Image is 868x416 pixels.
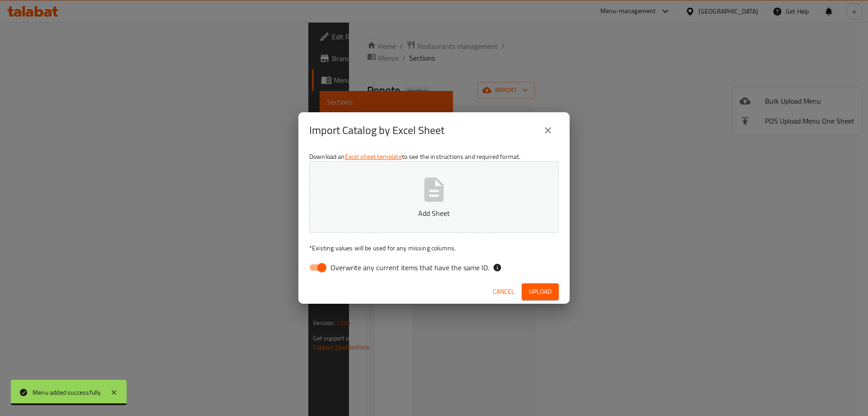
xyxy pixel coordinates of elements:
[493,286,514,297] span: Cancel
[323,208,545,219] p: Add Sheet
[298,148,570,280] div: Download an to see the instructions and required format.
[309,123,444,138] h2: Import Catalog by Excel Sheet
[489,283,518,300] button: Cancel
[33,387,101,397] div: Menu added successfully
[309,244,559,253] p: Existing values will be used for any missing columns.
[345,151,402,163] a: Excel sheet template
[493,263,502,272] svg: If the overwrite option isn't selected, then the items that match an existing ID will be ignored ...
[522,283,559,300] button: Upload
[330,262,489,273] span: Overwrite any current items that have the same ID.
[309,161,559,233] button: Add Sheet
[537,120,559,141] button: close
[529,286,552,297] span: Upload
